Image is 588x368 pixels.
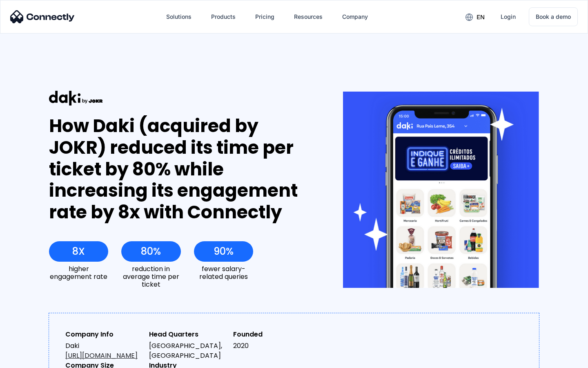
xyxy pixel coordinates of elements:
div: fewer salary-related queries [194,265,253,280]
a: Login [494,7,522,27]
div: [GEOGRAPHIC_DATA], [GEOGRAPHIC_DATA] [149,341,226,361]
div: higher engagement rate [49,265,108,280]
div: Resources [294,11,323,22]
div: Solutions [166,11,192,22]
a: Book a demo [529,7,578,26]
img: Connectly Logo [10,10,75,23]
a: [URL][DOMAIN_NAME] [65,351,138,360]
div: Company [342,11,368,22]
div: reduction in average time per ticket [121,265,180,289]
div: 8X [72,246,85,257]
div: Login [501,11,516,22]
div: 80% [141,246,161,257]
div: Daki [65,341,143,361]
a: Pricing [249,7,281,27]
div: en [477,11,485,23]
div: 2020 [233,341,310,351]
div: 90% [214,246,234,257]
div: Products [211,11,236,22]
div: How Daki (acquired by JOKR) reduced its time per ticket by 80% while increasing its engagement ra... [49,115,313,223]
div: Company Info [65,330,143,339]
div: Head Quarters [149,330,226,339]
aside: Language selected: English [8,354,49,365]
div: Pricing [255,11,274,22]
ul: Language list [16,354,49,365]
div: Founded [233,330,310,339]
